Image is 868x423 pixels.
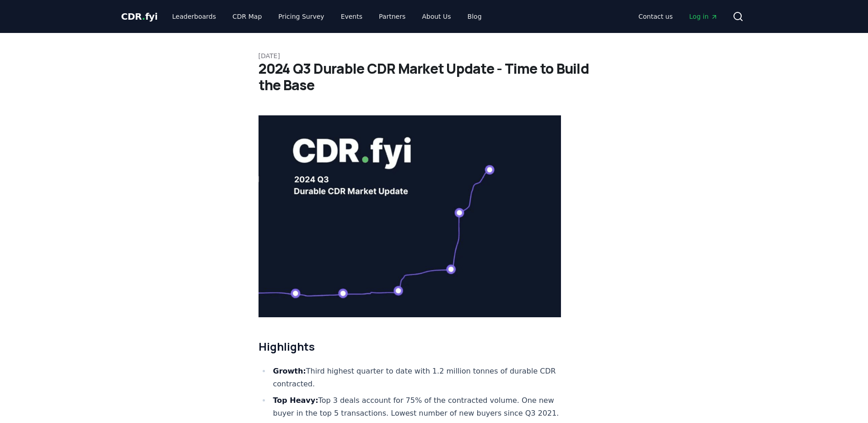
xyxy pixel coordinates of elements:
[631,8,680,25] a: Contact us
[259,60,610,93] h1: 2024 Q3 Durable CDR Market Update - Time to Build the Base
[334,8,370,25] a: Events
[259,51,610,60] p: [DATE]
[142,11,145,22] span: .
[415,8,458,25] a: About Us
[689,12,717,21] span: Log in
[682,8,725,25] a: Log in
[121,11,158,22] span: CDR fyi
[372,8,413,25] a: Partners
[631,8,725,25] nav: Main
[165,8,223,25] a: Leaderboards
[460,8,489,25] a: Blog
[270,394,561,420] li: Top 3 deals account for 75% of the contracted volume. One new buyer in the top 5 transactions. Lo...
[259,339,561,354] h2: Highlights
[225,8,269,25] a: CDR Map
[271,8,331,25] a: Pricing Survey
[273,367,306,375] strong: Growth:
[273,396,318,405] strong: Top Heavy:
[259,115,561,317] img: blog post image
[165,8,489,25] nav: Main
[121,10,158,23] a: CDR.fyi
[270,365,561,390] li: Third highest quarter to date with 1.2 million tonnes of durable CDR contracted.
